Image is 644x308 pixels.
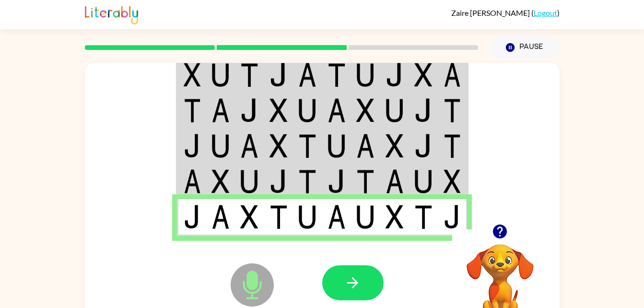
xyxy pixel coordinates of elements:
img: u [414,169,433,193]
img: a [240,134,258,158]
img: u [211,63,230,87]
img: a [386,169,404,193]
img: x [184,63,201,87]
img: a [328,205,346,229]
img: t [184,98,201,122]
img: t [298,134,316,158]
img: t [444,134,461,158]
img: x [386,205,404,229]
img: x [269,98,288,122]
img: Literably [85,3,138,24]
img: u [328,134,346,158]
img: x [269,134,288,158]
img: j [414,98,433,122]
img: a [211,205,230,229]
img: x [386,134,404,158]
img: j [269,63,288,87]
img: u [211,134,230,158]
img: x [414,63,433,87]
img: u [298,205,316,229]
img: t [328,63,346,87]
img: x [211,169,230,193]
img: t [356,169,375,193]
a: Logout [534,8,557,17]
img: u [356,205,375,229]
img: a [184,169,201,193]
img: j [444,205,461,229]
img: t [269,205,288,229]
img: j [386,63,404,87]
img: u [386,98,404,122]
img: u [298,98,316,122]
img: x [444,169,461,193]
button: Pause [490,36,560,59]
img: a [211,98,230,122]
span: Zaire [PERSON_NAME] [451,8,531,17]
img: x [240,205,258,229]
img: t [414,205,433,229]
img: a [298,63,316,87]
img: j [240,98,258,122]
img: x [356,98,375,122]
img: j [328,169,346,193]
img: a [444,63,461,87]
img: a [328,98,346,122]
img: j [414,134,433,158]
img: a [356,134,375,158]
img: u [240,169,258,193]
img: t [298,169,316,193]
img: j [269,169,288,193]
img: j [184,134,201,158]
div: ( ) [451,8,560,17]
img: u [356,63,375,87]
img: t [240,63,258,87]
img: j [184,205,201,229]
img: t [444,98,461,122]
